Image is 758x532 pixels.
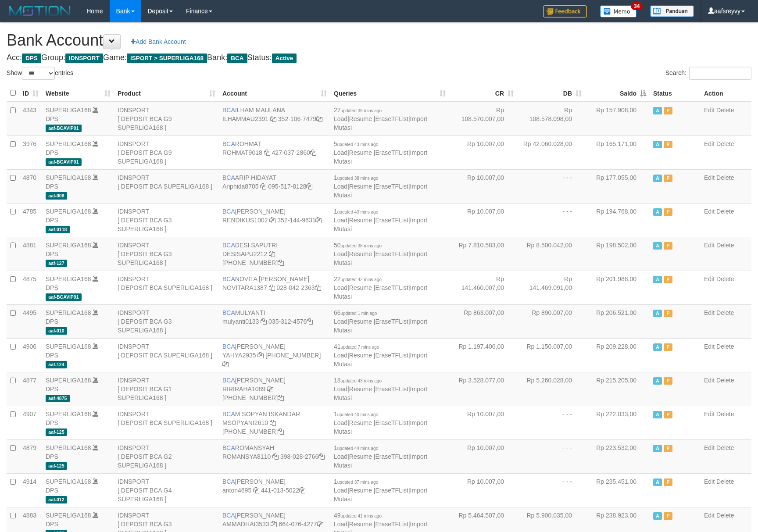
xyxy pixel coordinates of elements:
a: Edit [704,377,715,384]
td: M SOPYAN ISKANDAR [PHONE_NUMBER] [219,406,330,439]
span: | | | [334,309,427,334]
td: Rp 1.197.406,00 [449,338,517,372]
a: Import Mutasi [334,386,427,401]
span: | | | [334,208,427,232]
a: Resume [349,183,372,190]
a: Edit [704,309,715,316]
span: 27 [334,107,382,114]
td: Rp 198.502,00 [585,237,650,271]
a: Copy YAHYA2935 to clipboard [257,352,264,359]
td: Rp 10.007,00 [449,169,517,203]
a: SUPERLIGA168 [46,478,91,485]
span: Paused [664,276,672,283]
td: DPS [42,338,114,372]
a: Copy ROMANSYA8110 to clipboard [272,453,279,460]
span: BCA [222,174,235,181]
span: Active [653,310,662,317]
th: Queries: activate to sort column ascending [330,85,449,102]
span: aaf-008 [46,192,67,200]
a: Load [334,217,347,224]
a: YAHYA2935 [222,352,256,359]
a: Load [334,318,347,325]
span: DPS [22,54,41,63]
a: Copy AMMADHAI3533 to clipboard [271,521,277,528]
span: aaf-127 [46,260,67,267]
span: | | | [334,242,427,266]
td: DESI SAPUTRI [PHONE_NUMBER] [219,237,330,271]
a: Edit [704,208,715,215]
a: Resume [349,521,372,528]
a: Add Bank Account [125,34,191,49]
a: Import Mutasi [334,352,427,368]
td: Rp 165.171,00 [585,136,650,169]
a: EraseTFList [375,487,408,494]
span: BCA [227,54,247,63]
a: Copy 4062281611 to clipboard [278,394,284,401]
a: Delete [716,174,734,181]
a: Delete [716,107,734,114]
a: Load [334,453,347,460]
th: Account: activate to sort column ascending [219,85,330,102]
a: Import Mutasi [334,217,427,232]
a: EraseTFList [375,217,408,224]
a: EraseTFList [375,318,408,325]
a: Load [334,352,347,359]
a: SUPERLIGA168 [46,275,91,282]
a: Copy RENDIKUS1002 to clipboard [269,217,275,224]
a: mulyanti0133 [222,318,259,325]
td: DPS [42,169,114,203]
a: SUPERLIGA168 [46,107,91,114]
span: Active [653,343,662,351]
td: 4870 [19,169,42,203]
a: Resume [349,352,372,359]
img: Feedback.jpg [543,5,587,18]
td: Rp 209.228,00 [585,338,650,372]
a: Load [334,521,347,528]
a: Edit [704,275,715,282]
a: Edit [704,174,715,181]
a: Edit [704,343,715,350]
td: Rp 108.570.007,00 [449,102,517,136]
a: Delete [716,444,734,451]
a: Copy MSOPYANI2610 to clipboard [270,419,276,426]
td: Rp 194.768,00 [585,203,650,237]
td: ILHAM MAULANA 352-106-7479 [219,102,330,136]
span: updated 43 mins ago [337,142,378,147]
a: Copy 4062301418 to clipboard [278,428,284,435]
td: [PERSON_NAME] 352-144-9631 [219,203,330,237]
a: RIRIRAHA1089 [222,386,265,393]
td: Rp 863.007,00 [449,304,517,338]
th: Action [701,85,751,102]
a: Import Mutasi [334,115,427,131]
td: Rp 157.908,00 [585,102,650,136]
span: BCA [222,309,235,316]
td: 4495 [19,304,42,338]
span: Paused [664,310,672,317]
td: DPS [42,439,114,473]
a: Load [334,487,347,494]
a: Copy Ariphida8705 to clipboard [260,183,266,190]
td: 3976 [19,136,42,169]
td: Rp 177.055,00 [585,169,650,203]
a: Edit [704,478,715,485]
a: MSOPYANI2610 [222,419,268,426]
td: - - - [517,406,585,439]
span: 22 [334,275,382,282]
a: SUPERLIGA168 [46,140,91,147]
span: aaf-125 [46,428,67,436]
label: Show entries [7,67,73,80]
a: Delete [716,309,734,316]
span: 18 [334,377,382,384]
a: Delete [716,242,734,249]
td: DPS [42,203,114,237]
img: MOTION_logo.png [7,4,73,18]
a: Delete [716,343,734,350]
a: anton4695 [222,487,251,494]
td: IDNSPORT [ DEPOSIT BCA G3 SUPERLIGA168 ] [114,203,219,237]
td: IDNSPORT [ DEPOSIT BCA SUPERLIGA168 ] [114,169,219,203]
td: Rp 201.988,00 [585,271,650,304]
a: Import Mutasi [334,419,427,435]
a: Copy 4270372860 to clipboard [310,149,316,156]
td: 4877 [19,372,42,406]
a: Resume [349,487,372,494]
